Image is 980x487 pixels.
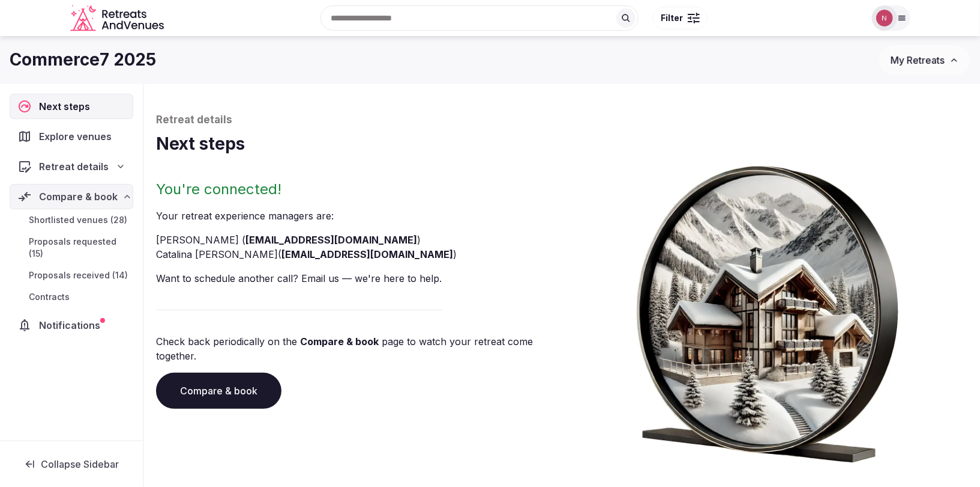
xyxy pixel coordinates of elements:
img: Nathalia Bilotti [876,10,893,26]
a: Next steps [10,94,133,119]
span: Explore venues [39,129,116,144]
p: Want to schedule another call? Email us — we're here to help. [156,271,558,286]
button: My Retreats [879,45,970,75]
span: Retreat details [39,159,109,174]
span: Contracts [29,291,70,303]
li: Catalina [PERSON_NAME] ( ) [156,247,558,262]
a: Proposals received (14) [10,267,133,284]
span: Next steps [39,99,95,114]
svg: Retreats and Venues company logo [70,5,166,32]
span: Filter [661,12,683,24]
a: Compare & book [300,335,379,348]
h1: Next steps [156,132,968,156]
a: Visit the homepage [70,5,166,32]
span: Notifications [39,318,105,332]
span: My Retreats [891,54,945,66]
a: Compare & book [156,373,281,409]
a: [EMAIL_ADDRESS][DOMAIN_NAME] [245,234,417,246]
li: [PERSON_NAME] ( ) [156,233,558,247]
a: Contracts [10,289,133,305]
a: [EMAIL_ADDRESS][DOMAIN_NAME] [281,248,453,260]
a: Shortlisted venues (28) [10,212,133,228]
p: Retreat details [156,113,968,127]
span: Compare & book [39,189,118,204]
a: Notifications [10,313,133,338]
h1: Commerce7 2025 [10,48,156,72]
p: Check back periodically on the page to watch your retreat come together. [156,334,558,363]
span: Shortlisted venues (28) [29,214,127,226]
a: Proposals requested (15) [10,233,133,262]
img: Winter chalet retreat in picture frame [615,156,921,463]
h2: You're connected! [156,180,558,199]
a: Explore venues [10,124,133,149]
span: Collapse Sidebar [41,458,119,470]
p: Your retreat experience manager s are : [156,209,558,223]
span: Proposals requested (15) [29,236,128,260]
span: Proposals received (14) [29,269,128,281]
button: Collapse Sidebar [10,451,133,477]
button: Filter [653,7,708,29]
